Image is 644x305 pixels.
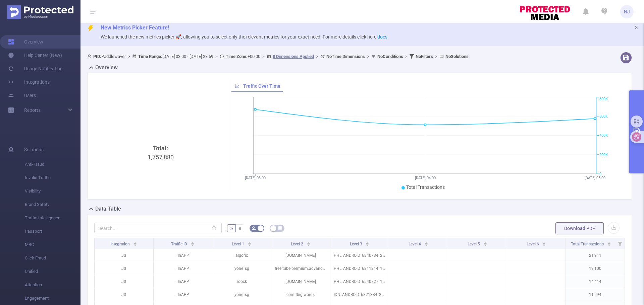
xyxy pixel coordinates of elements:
[154,249,212,262] p: _InAPP
[291,242,304,246] span: Level 2
[133,241,137,243] i: icon: caret-up
[154,275,212,288] p: _InAPP
[415,176,435,180] tspan: [DATE] 04:00
[126,54,132,59] span: >
[25,238,80,251] span: MRC
[248,241,252,243] i: icon: caret-up
[307,241,311,245] div: Sort
[271,275,330,288] p: [DOMAIN_NAME]
[599,153,608,157] tspan: 200K
[483,243,487,245] i: icon: caret-down
[8,35,43,49] a: Overview
[24,107,41,113] span: Reports
[101,34,387,40] span: We launched the new metrics picker 🚀, allowing you to select only the relevant metrics for your e...
[235,84,239,88] i: icon: line-chart
[24,143,44,156] span: Solutions
[599,97,608,101] tspan: 800K
[599,114,608,119] tspan: 600K
[278,226,282,230] i: icon: table
[425,243,428,245] i: icon: caret-down
[468,242,481,246] span: Level 5
[599,134,608,138] tspan: 400K
[271,262,330,275] p: free.tube.premium.advanced.tuber
[212,249,271,262] p: algorix
[25,265,80,278] span: Unified
[571,242,605,246] span: Total Transactions
[8,49,62,62] a: Help Center (New)
[87,54,469,59] span: Paddlewaver [DATE] 03:00 - [DATE] 23:59 +00:00
[566,262,625,275] p: 19,100
[95,205,121,213] h2: Data Table
[153,145,168,152] b: Total:
[326,54,365,59] b: No Time Dimensions
[615,238,625,249] i: Filter menu
[377,54,403,59] b: No Conditions
[409,242,422,246] span: Level 4
[307,241,310,243] i: icon: caret-up
[634,25,639,30] i: icon: close
[271,249,330,262] p: [DOMAIN_NAME]
[245,176,266,180] tspan: [DATE] 03:00
[93,54,101,59] b: PID:
[365,241,369,245] div: Sort
[377,34,387,40] a: docs
[138,54,162,59] b: Time Range:
[238,226,241,231] span: #
[350,242,363,246] span: Level 3
[87,25,94,32] i: icon: thunderbolt
[95,288,153,301] p: JS
[87,54,93,59] i: icon: user
[483,241,487,243] i: icon: caret-up
[25,158,80,171] span: Anti-Fraud
[191,241,194,243] i: icon: caret-up
[25,292,80,305] span: Engagement
[95,64,118,72] h2: Overview
[232,242,245,246] span: Level 1
[25,251,80,265] span: Click Fraud
[555,222,604,234] button: Download PDF
[607,241,611,245] div: Sort
[25,278,80,292] span: Attention
[243,83,280,89] span: Traffic Over Time
[94,223,222,233] input: Search...
[433,54,439,59] span: >
[599,172,601,176] tspan: 0
[95,249,153,262] p: JS
[191,243,194,245] i: icon: caret-down
[366,243,369,245] i: icon: caret-down
[365,54,371,59] span: >
[607,241,611,243] i: icon: caret-up
[226,54,248,59] b: Time Zone:
[271,288,330,301] p: com.fbig.words
[314,54,320,59] span: >
[330,249,389,262] p: PHL_ANDROID_6840734_2495
[212,288,271,301] p: yone_sg
[25,225,80,238] span: Passport
[260,54,267,59] span: >
[607,243,611,245] i: icon: caret-down
[171,242,188,246] span: Traffic ID
[566,288,625,301] p: 11,594
[25,198,80,211] span: Brand Safety
[403,54,410,59] span: >
[8,89,36,102] a: Users
[212,262,271,275] p: yone_sg
[330,275,389,288] p: PHL_ANDROID_6540727_1549
[24,103,41,117] a: Reports
[424,241,428,245] div: Sort
[416,54,433,59] b: No Filters
[25,184,80,198] span: Visibility
[8,75,50,89] a: Integrations
[7,5,73,19] img: Protected Media
[527,242,540,246] span: Level 6
[252,226,256,230] i: icon: bg-colors
[483,241,487,245] div: Sort
[634,24,639,31] button: icon: close
[248,241,252,245] div: Sort
[133,243,137,245] i: icon: caret-down
[101,24,169,31] span: New Metrics Picker Feature!
[566,275,625,288] p: 14,414
[248,243,252,245] i: icon: caret-down
[542,241,546,245] div: Sort
[212,275,271,288] p: roock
